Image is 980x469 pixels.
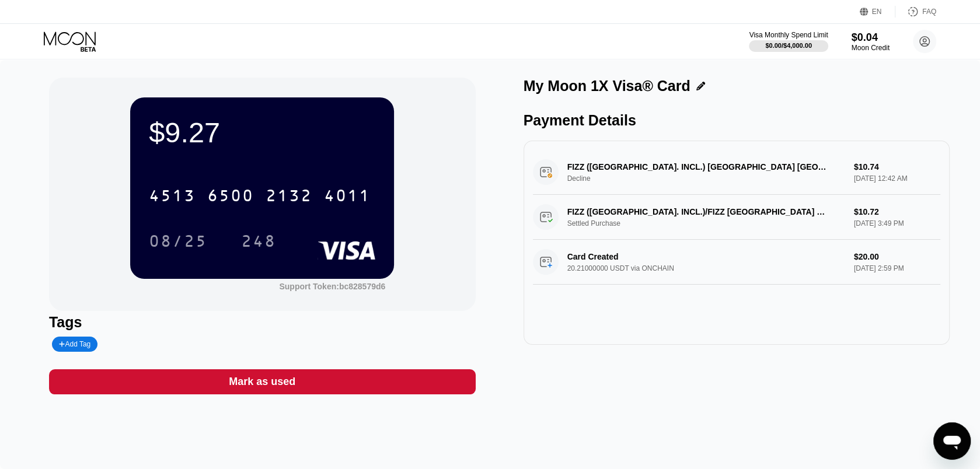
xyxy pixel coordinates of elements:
div: 2132 [266,188,312,206]
div: Moon Credit [852,44,890,52]
div: 08/25 [140,226,216,256]
div: EN [872,8,882,16]
div: 08/25 [149,233,207,252]
div: 248 [241,233,276,252]
div: $0.00 / $4,000.00 [765,42,812,49]
div: $0.04 [852,32,890,44]
div: Visa Monthly Spend Limit$0.00/$4,000.00 [749,31,828,52]
div: Mark as used [229,375,295,388]
div: Support Token:bc828579d6 [279,282,385,291]
div: Visa Monthly Spend Limit [749,31,828,39]
div: Support Token: bc828579d6 [279,282,385,291]
div: Add Tag [59,340,90,348]
div: Payment Details [524,112,950,129]
div: 248 [232,226,285,256]
div: 4011 [324,188,371,206]
div: $9.27 [149,116,375,149]
iframe: Button to launch messaging window [933,422,971,460]
div: FAQ [895,6,936,17]
div: Mark as used [49,369,476,394]
div: 4513 [149,188,196,206]
div: Tags [49,314,476,331]
div: EN [860,6,895,17]
div: Add Tag [52,337,97,352]
div: FAQ [922,8,936,16]
div: 6500 [207,188,254,206]
div: My Moon 1X Visa® Card [524,78,690,94]
div: $0.04Moon Credit [852,32,890,52]
div: 4513650021324011 [142,181,378,210]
